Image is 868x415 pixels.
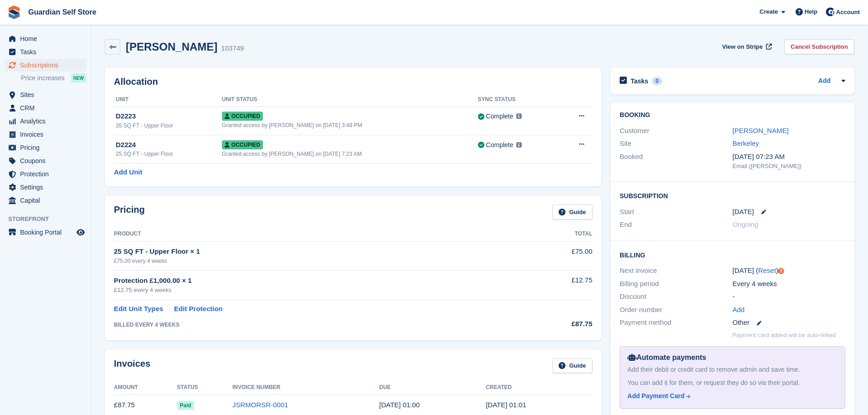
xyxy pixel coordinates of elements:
[114,246,515,257] div: 25 SQ FT - Upper Floor × 1
[486,401,526,409] time: 2025-08-28 00:01:10 UTC
[20,141,75,154] span: Pricing
[733,162,845,171] div: Email ([PERSON_NAME])
[222,92,478,107] th: Unit Status
[722,42,763,51] span: View on Stripe
[486,112,514,121] div: Complete
[733,292,845,302] div: -
[733,220,759,228] span: Ongoing
[379,380,486,395] th: Due
[620,305,732,315] div: Order number
[620,292,732,302] div: Discount
[620,220,732,230] div: End
[5,154,86,167] a: menu
[126,41,217,53] h2: [PERSON_NAME]
[222,150,478,158] div: Granted access by [PERSON_NAME] on [DATE] 7:23 AM
[515,319,592,329] div: £87.75
[805,7,817,16] span: Help
[627,352,837,363] div: Automate payments
[515,227,592,241] th: Total
[177,380,233,395] th: Status
[114,227,515,241] th: Product
[232,401,288,409] a: JSRMORSR-0001
[20,181,75,194] span: Settings
[826,7,835,16] img: Tom Scott
[5,32,86,45] a: menu
[114,304,163,314] a: Edit Unit Types
[5,59,86,72] a: menu
[733,279,845,289] div: Every 4 weeks
[620,152,732,171] div: Booked
[733,152,845,162] div: [DATE] 07:23 AM
[5,181,86,194] a: menu
[515,270,592,300] td: £12.75
[620,266,732,276] div: Next invoice
[222,140,263,149] span: Occupied
[733,266,845,276] div: [DATE] ( )
[620,250,845,259] h2: Billing
[177,401,194,410] span: Paid
[5,46,86,58] a: menu
[5,115,86,128] a: menu
[515,241,592,270] td: £75.00
[114,77,592,87] h2: Allocation
[21,73,86,83] a: Price increases NEW
[20,154,75,167] span: Coupons
[114,167,142,178] a: Add Unit
[221,43,244,54] div: 103749
[116,150,222,158] div: 25 SQ FT - Upper Floor
[5,128,86,141] a: menu
[620,126,732,136] div: Customer
[8,215,91,224] span: Storefront
[627,391,684,401] div: Add Payment Card
[627,365,837,374] div: Add their debit or credit card to remove admin and save time.
[174,304,223,314] a: Edit Protection
[5,88,86,101] a: menu
[777,267,785,275] div: Tooltip anchor
[20,59,75,72] span: Subscriptions
[620,191,845,200] h2: Subscription
[25,5,100,20] a: Guardian Self Store
[5,141,86,154] a: menu
[620,138,732,149] div: Site
[232,380,379,395] th: Invoice Number
[760,7,778,16] span: Create
[5,102,86,114] a: menu
[620,112,845,119] h2: Booking
[5,226,86,239] a: menu
[114,359,150,374] h2: Invoices
[620,207,732,217] div: Start
[7,5,21,19] img: stora-icon-8386f47178a22dfd0bd8f6a31ec36ba5ce8667c1dd55bd0f319d3a0aa187defe.svg
[222,121,478,129] div: Granted access by [PERSON_NAME] on [DATE] 3:48 PM
[733,331,836,340] p: Payment card added will be auto-linked
[114,276,515,286] div: Protection £1,000.00 × 1
[20,194,75,207] span: Capital
[75,227,86,238] a: Preview store
[114,257,515,265] div: £75.00 every 4 weeks
[20,32,75,45] span: Home
[627,391,834,401] a: Add Payment Card
[620,279,732,289] div: Billing period
[114,321,515,329] div: BILLED EVERY 4 WEEKS
[114,205,145,220] h2: Pricing
[20,115,75,128] span: Analytics
[71,73,86,82] div: NEW
[5,168,86,180] a: menu
[116,140,222,150] div: D2224
[379,401,420,409] time: 2025-08-29 00:00:00 UTC
[758,266,776,274] a: Reset
[516,113,522,119] img: icon-info-grey-7440780725fd019a000dd9b08b2336e03edf1995a4989e88bcd33f0948082b44.svg
[20,102,75,114] span: CRM
[733,207,754,217] time: 2025-08-28 00:00:00 UTC
[20,128,75,141] span: Invoices
[552,205,592,220] a: Guide
[21,74,65,82] span: Price increases
[733,305,745,315] a: Add
[818,76,831,87] a: Add
[20,226,75,239] span: Booking Portal
[784,39,854,54] a: Cancel Subscription
[114,92,222,107] th: Unit
[516,142,522,148] img: icon-info-grey-7440780725fd019a000dd9b08b2336e03edf1995a4989e88bcd33f0948082b44.svg
[486,380,592,395] th: Created
[222,112,263,121] span: Occupied
[486,140,514,150] div: Complete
